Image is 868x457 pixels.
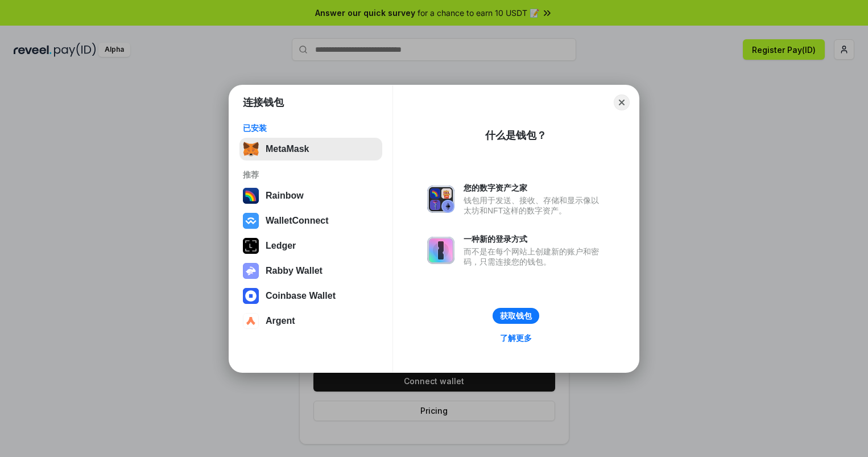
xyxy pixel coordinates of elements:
img: svg+xml,%3Csvg%20width%3D%2228%22%20height%3D%2228%22%20viewBox%3D%220%200%2028%2028%22%20fill%3D... [243,288,259,304]
div: WalletConnect [266,216,329,226]
img: svg+xml,%3Csvg%20width%3D%22120%22%20height%3D%22120%22%20viewBox%3D%220%200%20120%20120%22%20fil... [243,188,259,204]
img: svg+xml,%3Csvg%20xmlns%3D%22http%3A%2F%2Fwww.w3.org%2F2000%2Fsvg%22%20fill%3D%22none%22%20viewBox... [243,263,259,279]
button: Rabby Wallet [239,260,382,282]
img: svg+xml,%3Csvg%20fill%3D%22none%22%20height%3D%2233%22%20viewBox%3D%220%200%2035%2033%22%20width%... [243,141,259,157]
h1: 连接钱包 [243,96,284,109]
button: Coinbase Wallet [239,285,382,307]
img: svg+xml,%3Csvg%20xmlns%3D%22http%3A%2F%2Fwww.w3.org%2F2000%2Fsvg%22%20fill%3D%22none%22%20viewBox... [427,237,454,264]
button: Close [614,94,630,110]
button: MetaMask [239,138,382,160]
button: WalletConnect [239,209,382,232]
div: 已安装 [243,123,379,133]
div: 获取钱包 [500,311,532,321]
img: svg+xml,%3Csvg%20width%3D%2228%22%20height%3D%2228%22%20viewBox%3D%220%200%2028%2028%22%20fill%3D... [243,313,259,329]
div: Ledger [266,241,296,251]
div: 推荐 [243,170,379,180]
div: 什么是钱包？ [485,129,547,142]
div: 一种新的登录方式 [464,234,605,244]
button: Ledger [239,234,382,257]
div: Coinbase Wallet [266,291,336,301]
button: Argent [239,310,382,332]
img: svg+xml,%3Csvg%20xmlns%3D%22http%3A%2F%2Fwww.w3.org%2F2000%2Fsvg%22%20width%3D%2228%22%20height%3... [243,238,259,254]
button: 获取钱包 [493,308,539,324]
div: 了解更多 [500,333,532,343]
a: 了解更多 [493,331,539,345]
div: MetaMask [266,144,309,154]
div: Argent [266,316,295,326]
div: 您的数字资产之家 [464,183,605,193]
img: svg+xml,%3Csvg%20xmlns%3D%22http%3A%2F%2Fwww.w3.org%2F2000%2Fsvg%22%20fill%3D%22none%22%20viewBox... [427,186,454,213]
div: 钱包用于发送、接收、存储和显示像以太坊和NFT这样的数字资产。 [464,195,605,216]
div: Rainbow [266,191,304,201]
div: Rabby Wallet [266,266,323,276]
img: svg+xml,%3Csvg%20width%3D%2228%22%20height%3D%2228%22%20viewBox%3D%220%200%2028%2028%22%20fill%3D... [243,213,259,229]
button: Rainbow [239,184,382,207]
div: 而不是在每个网站上创建新的账户和密码，只需连接您的钱包。 [464,246,605,267]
